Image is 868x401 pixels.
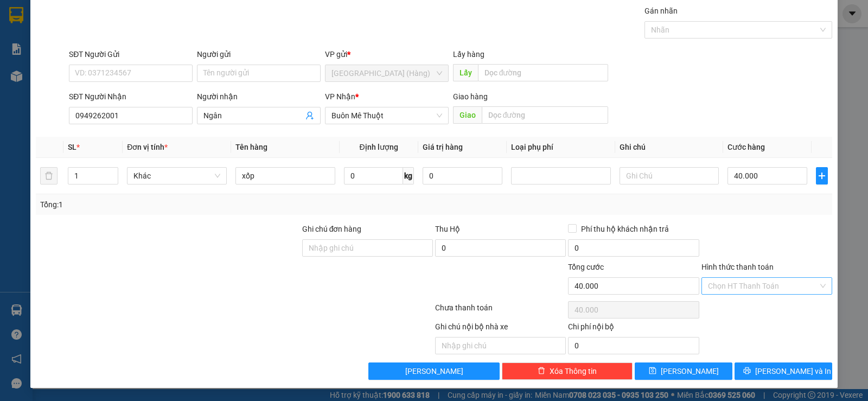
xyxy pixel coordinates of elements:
[727,143,765,151] span: Cước hàng
[9,9,26,21] span: Gửi:
[816,171,827,180] span: plus
[635,362,732,380] button: save[PERSON_NAME]
[423,143,463,151] span: Giá trị hàng
[478,64,609,81] input: Dọc đường
[325,48,449,60] div: VP gửi
[8,57,121,70] div: 100.000
[127,10,153,22] span: Nhận:
[302,239,433,257] input: Ghi chú đơn hàng
[8,58,25,69] span: CR :
[40,167,58,184] button: delete
[453,106,482,124] span: Giao
[9,9,119,47] div: [GEOGRAPHIC_DATA] (Hàng)
[197,91,321,103] div: Người nhận
[453,50,484,59] span: Lấy hàng
[127,9,220,35] div: Buôn Mê Thuột
[127,143,168,151] span: Đơn vị tính
[69,91,193,103] div: SĐT Người Nhận
[9,77,220,90] div: Tên hàng: xốp ( : 1 )
[507,137,615,158] th: Loại phụ phí
[331,65,442,81] span: Đà Nẵng (Hàng)
[661,365,719,377] span: [PERSON_NAME]
[325,92,355,101] span: VP Nhận
[701,263,774,271] label: Hình thức thanh toán
[735,362,832,380] button: printer[PERSON_NAME] và In
[435,321,566,337] div: Ghi chú nội bộ nhà xe
[40,199,336,211] div: Tổng: 1
[644,7,678,15] label: Gán nhãn
[615,137,724,158] th: Ghi chú
[538,367,545,375] span: delete
[423,167,502,184] input: 0
[568,263,604,271] span: Tổng cước
[649,367,656,375] span: save
[577,223,673,235] span: Phí thu hộ khách nhận trả
[550,365,597,377] span: Xóa Thông tin
[453,64,478,81] span: Lấy
[435,225,460,233] span: Thu Hộ
[68,143,76,151] span: SL
[755,365,831,377] span: [PERSON_NAME] và In
[331,107,442,124] span: Buôn Mê Thuột
[360,143,398,151] span: Định lượng
[435,337,566,354] input: Nhập ghi chú
[133,168,220,184] span: Khác
[197,48,321,60] div: Người gửi
[405,365,463,377] span: [PERSON_NAME]
[302,225,362,233] label: Ghi chú đơn hàng
[453,92,488,101] span: Giao hàng
[743,367,751,375] span: printer
[235,143,267,151] span: Tên hàng
[816,167,828,184] button: plus
[502,362,633,380] button: deleteXóa Thông tin
[434,302,567,321] div: Chưa thanh toán
[482,106,609,124] input: Dọc đường
[92,75,106,91] span: SL
[403,167,414,184] span: kg
[69,48,193,60] div: SĐT Người Gửi
[620,167,719,184] input: Ghi Chú
[127,35,220,50] div: 0914003043
[368,362,499,380] button: [PERSON_NAME]
[568,321,699,337] div: Chi phí nội bộ
[235,167,335,184] input: VD: Bàn, Ghế
[305,111,314,120] span: user-add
